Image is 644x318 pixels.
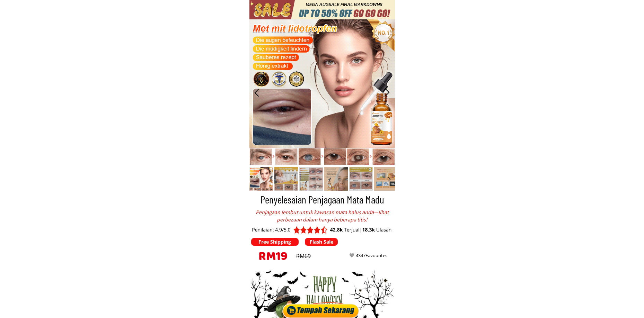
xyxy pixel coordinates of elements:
[296,252,327,261] div: RM69
[356,252,395,259] div: 4347Favourites
[255,209,390,223] div: Penjagaan lembut untuk kawasan mata halus anda—lihat perbezaan dalam hanya beberapa titis!
[258,248,301,268] h3: RM19
[251,192,394,207] h3: Penyelesaian Penjagaan Mata Madu
[305,238,338,246] p: Flash Sale
[251,238,299,246] p: Free Shipping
